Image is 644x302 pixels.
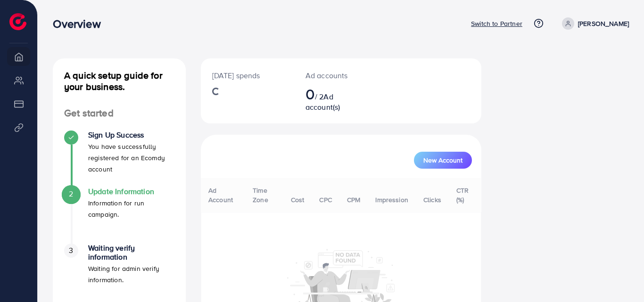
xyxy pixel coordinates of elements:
[9,13,26,30] img: logo
[53,70,186,92] h4: A quick setup guide for your business.
[88,244,174,261] h4: Waiting verify information
[53,131,186,187] li: Sign Up Success
[305,85,353,112] h2: / 2
[88,141,174,175] p: You have successfully registered for an Ecomdy account
[88,263,174,286] p: Waiting for admin verify information.
[69,245,73,256] span: 3
[305,91,340,112] span: Ad account(s)
[212,70,283,81] p: [DATE] spends
[558,17,629,30] a: [PERSON_NAME]
[414,152,472,169] button: New Account
[423,157,462,163] span: New Account
[471,18,522,29] p: Switch to Partner
[88,197,174,220] p: Information for run campaign.
[88,187,174,196] h4: Update Information
[88,131,174,139] h4: Sign Up Success
[305,83,315,105] span: 0
[53,17,108,31] h3: Overview
[53,244,186,300] li: Waiting verify information
[578,18,629,29] p: [PERSON_NAME]
[53,107,186,119] h4: Get started
[69,188,73,199] span: 2
[53,187,186,244] li: Update Information
[305,70,353,81] p: Ad accounts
